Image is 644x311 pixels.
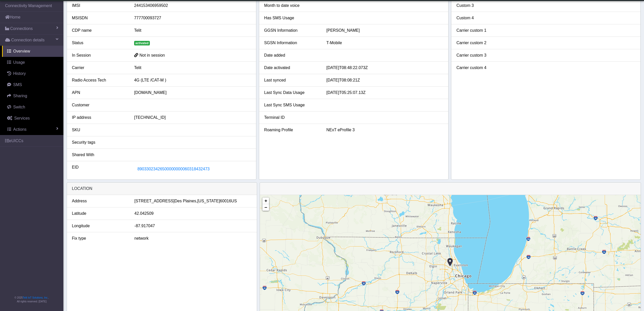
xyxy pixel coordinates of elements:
[2,124,63,135] a: Actions
[68,40,130,46] div: Status
[68,65,130,71] div: Carrier
[134,41,150,45] span: activated
[68,114,130,121] div: IP address
[2,113,63,124] a: Services
[2,57,63,68] a: Usage
[23,296,48,299] a: Telit IoT Solutions, Inc.
[2,79,63,90] a: SMS
[260,40,323,46] div: SGSN Information
[10,26,33,32] span: Connections
[262,204,269,211] a: Zoom out
[453,3,515,9] div: Custom 3
[323,27,447,34] div: [PERSON_NAME]
[130,114,255,121] div: [TECHNICAL_ID]
[323,65,447,71] div: [DATE]T08:48:22.073Z
[134,198,174,204] span: [STREET_ADDRESS]
[131,235,256,241] div: network
[68,127,130,133] div: SKU
[260,127,323,133] div: Roaming Profile
[130,27,255,34] div: Telit
[68,223,131,229] div: Longitude
[260,3,323,9] div: Month to date voice
[130,90,255,96] div: [DOMAIN_NAME]
[130,65,255,71] div: Telit
[68,27,130,34] div: CDP name
[13,60,25,64] span: Usage
[260,27,323,34] div: GGSN Information
[260,102,323,108] div: Last Sync SMS Usage
[14,116,30,120] span: Services
[68,198,131,204] div: Address
[68,164,130,174] div: EID
[260,65,323,71] div: Date activated
[68,102,130,108] div: Customer
[13,49,30,53] span: Overview
[137,167,210,171] span: 89033023426500000000060318432473
[260,114,323,121] div: Terminal ID
[13,105,25,109] span: Switch
[260,90,323,96] div: Last Sync Data Usage
[323,127,447,133] div: NExT eProfile 3
[13,83,22,87] span: SMS
[68,210,131,217] div: Latitude
[131,210,256,217] div: 42.042509
[131,223,256,229] div: -87.917047
[231,198,237,204] span: US
[67,183,257,195] div: LOCATION
[139,53,165,57] span: Not in session
[130,77,255,83] div: 4G (LTE /CAT-M )
[134,164,213,174] button: 89033023426500000000060318432473
[453,27,515,34] div: Carrier custom 1
[130,15,255,21] div: 777700093727
[220,198,231,204] span: 60016
[453,65,515,71] div: Carrier custom 4
[262,198,269,204] a: Zoom in
[68,3,130,9] div: IMSI
[323,90,447,96] div: [DATE]T05:25:07.13Z
[2,68,63,79] a: History
[13,94,27,98] span: Sharing
[323,77,447,83] div: [DATE]T08:08:21Z
[453,52,515,58] div: Carrier custom 3
[68,90,130,96] div: APN
[68,15,130,21] div: MSISDN
[68,52,130,58] div: In Session
[453,15,515,21] div: Custom 4
[174,198,197,204] span: Des Plaines,
[130,3,255,9] div: 244153406959502
[260,15,323,21] div: Has SMS Usage
[260,52,323,58] div: Date added
[2,90,63,102] a: Sharing
[68,139,130,145] div: Security tags
[68,235,131,241] div: Fix type
[13,127,26,132] span: Actions
[453,40,515,46] div: Carrier custom 2
[197,198,220,204] span: [US_STATE]
[68,152,130,158] div: Shared With
[13,71,26,76] span: History
[260,77,323,83] div: Last synced
[2,46,63,57] a: Overview
[68,77,130,83] div: Radio Access Tech
[2,102,63,113] a: Switch
[11,37,45,43] span: Connection details
[323,40,447,46] div: T-Mobile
